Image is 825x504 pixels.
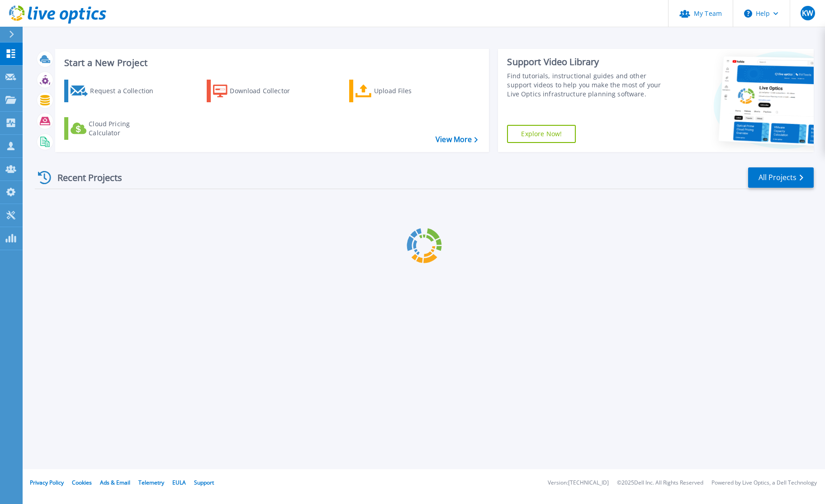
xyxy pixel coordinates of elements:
a: Explore Now! [507,125,576,143]
li: © 2025 Dell Inc. All Rights Reserved [617,480,703,486]
a: EULA [172,479,186,486]
li: Powered by Live Optics, a Dell Technology [711,480,817,486]
span: KW [802,10,813,17]
div: Upload Files [374,82,446,100]
a: Request a Collection [64,80,165,102]
a: Ads & Email [100,479,130,486]
li: Version: [TECHNICAL_ID] [548,480,609,486]
div: Cloud Pricing Calculator [89,119,161,138]
a: Support [194,479,214,486]
div: Download Collector [230,82,302,100]
a: Cloud Pricing Calculator [64,117,165,140]
a: View More [436,135,478,144]
h3: Start a New Project [64,58,478,68]
a: Upload Files [349,80,450,102]
div: Find tutorials, instructional guides and other support videos to help you make the most of your L... [507,71,668,99]
a: All Projects [748,167,814,188]
div: Support Video Library [507,56,668,68]
div: Request a Collection [90,82,162,100]
a: Privacy Policy [30,479,64,486]
a: Telemetry [138,479,164,486]
a: Cookies [72,479,92,486]
a: Download Collector [207,80,308,102]
div: Recent Projects [35,166,134,189]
